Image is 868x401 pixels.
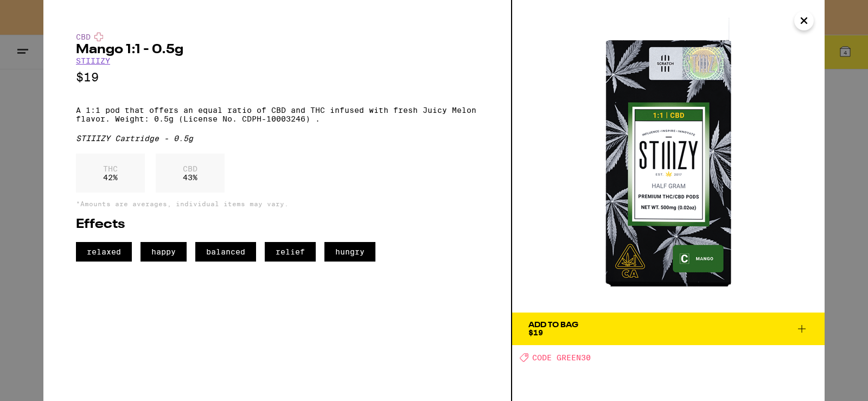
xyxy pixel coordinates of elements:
[76,154,145,193] div: 42 %
[265,242,316,262] span: relief
[94,33,103,41] img: cbdColor.svg
[76,56,110,65] a: STIIIZY
[76,43,478,56] h2: Mango 1:1 - 0.5g
[528,321,578,329] div: Add To Bag
[76,242,132,262] span: relaxed
[141,242,187,262] span: happy
[183,164,197,173] p: CBD
[156,154,225,193] div: 43 %
[76,33,478,41] div: CBD
[103,164,118,173] p: THC
[7,8,78,16] span: Hi. Need any help?
[76,106,478,123] p: A 1:1 pod that offers an equal ratio of CBD and THC infused with fresh Juicy Melon flavor. Weight...
[76,200,478,207] p: *Amounts are averages, individual items may vary.
[532,353,591,362] span: CODE GREEN30
[195,242,256,262] span: balanced
[528,328,543,337] span: $19
[76,218,478,231] h2: Effects
[76,71,478,84] p: $19
[76,134,478,143] div: STIIIZY Cartridge - 0.5g
[324,242,375,262] span: hungry
[512,313,825,345] button: Add To Bag$19
[794,11,814,30] button: Close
